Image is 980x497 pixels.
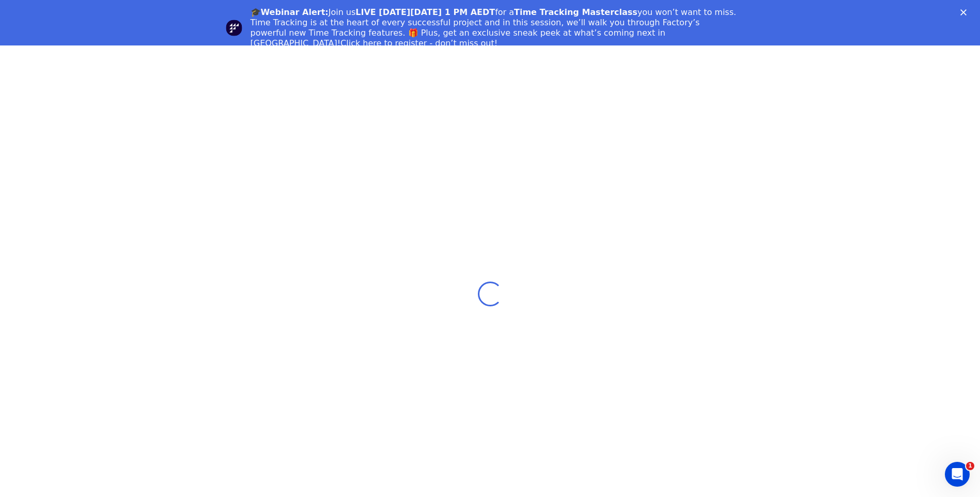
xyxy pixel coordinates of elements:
[960,9,971,15] div: Close
[355,7,495,17] b: LIVE [DATE][DATE] 1 PM AEDT
[226,20,242,36] img: Profile image for Team
[945,462,970,487] iframe: Intercom live chat
[966,462,974,470] span: 1
[340,38,497,48] a: Click here to register - don’t miss out!
[251,7,738,49] div: Join us for a you won’t want to miss. Time Tracking is at the heart of every successful project a...
[514,7,637,17] b: Time Tracking Masterclass
[251,7,329,17] b: 🎓Webinar Alert:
